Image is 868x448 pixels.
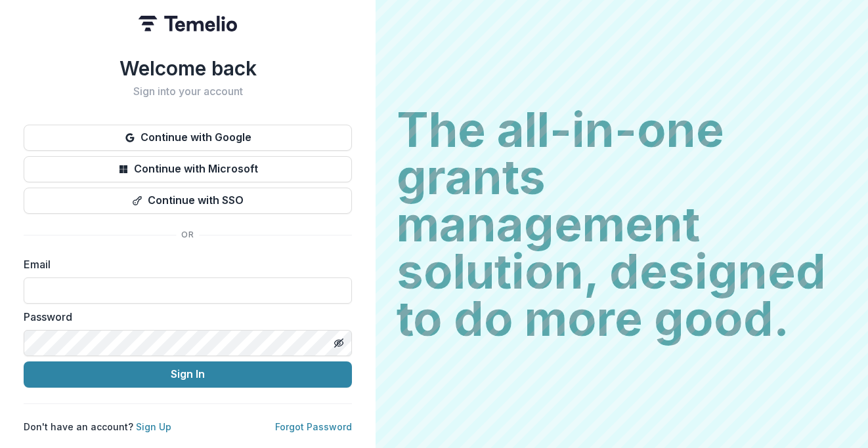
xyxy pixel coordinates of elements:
[139,16,237,31] img: Temelio
[24,420,171,434] p: Don't have an account?
[24,156,352,182] button: Continue with Microsoft
[24,188,352,214] button: Continue with SSO
[275,421,352,432] a: Forgot Password
[136,421,171,432] a: Sign Up
[24,256,344,272] label: Email
[24,361,352,388] button: Sign In
[24,85,352,98] h2: Sign into your account
[24,309,344,325] label: Password
[24,125,352,151] button: Continue with Google
[24,56,352,80] h1: Welcome back
[328,333,349,354] button: Toggle password visibility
